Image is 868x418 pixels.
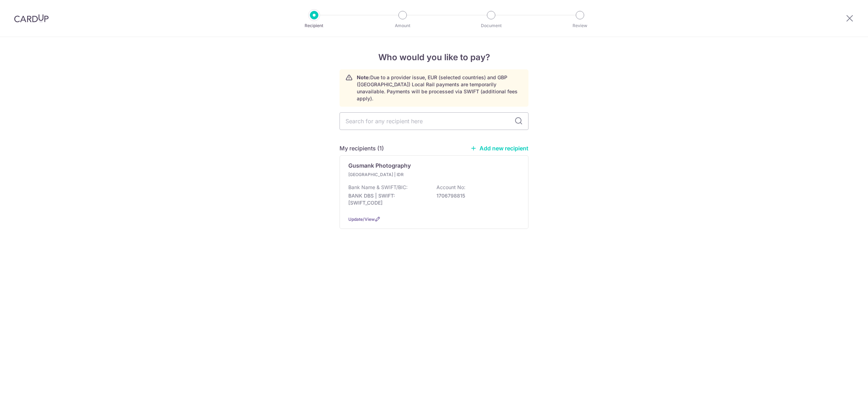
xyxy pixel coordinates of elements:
p: Account No: [436,184,465,191]
a: Add new recipient [470,145,528,152]
p: Document [465,22,517,29]
p: Due to a provider issue, EUR (selected countries) and GBP ([GEOGRAPHIC_DATA]) Local Rail payments... [357,74,522,102]
p: Bank Name & SWIFT/BIC: [348,184,408,191]
p: Amount [377,22,429,29]
p: Recipient [288,22,340,29]
a: Update/View [348,217,375,222]
h5: My recipients (1) [340,144,384,152]
h4: Who would you like to pay? [340,51,528,64]
strong: Note: [357,74,370,80]
p: Gusmank Photography [348,161,411,170]
p: 1706798815 [436,192,515,199]
p: [GEOGRAPHIC_DATA] | IDR [348,171,432,178]
iframe: Opens a widget where you can find more information [823,397,861,414]
p: Review [554,22,606,29]
p: BANK DBS | SWIFT: [SWIFT_CODE] [348,192,427,206]
input: Search for any recipient here [340,112,528,130]
img: CardUp [14,14,49,23]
